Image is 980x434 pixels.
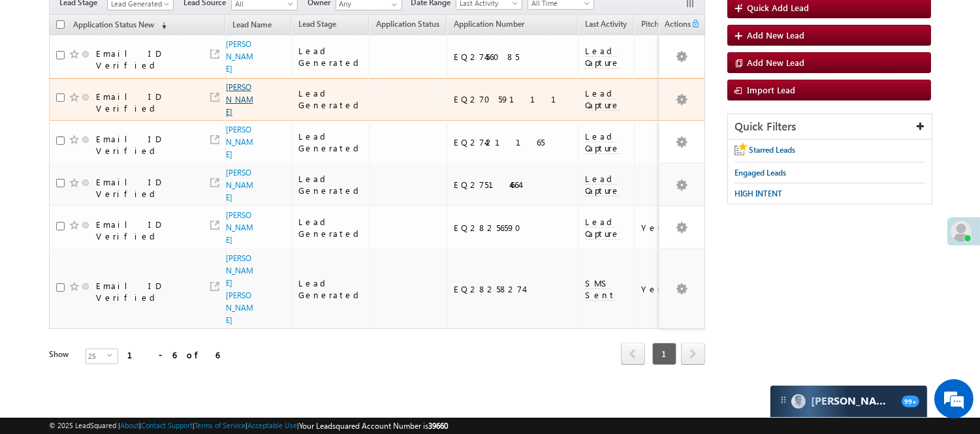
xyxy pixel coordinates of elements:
div: Show [49,349,75,360]
a: next [681,344,705,365]
a: Pitch for MF [635,17,690,34]
a: prev [621,344,645,365]
div: EQ28258274 [454,283,572,295]
div: Lead Generated [298,173,364,196]
div: Yes_LP [641,222,685,234]
a: Lead Name [226,18,278,35]
a: Lead Stage [292,17,343,34]
span: 1 [652,343,676,365]
span: prev [621,343,645,365]
span: Add New Lead [747,57,804,68]
div: Minimize live chat window [214,7,245,38]
span: Your Leadsquared Account Number is [299,421,448,431]
div: Quick Filters [728,114,932,140]
a: [PERSON_NAME] [226,168,253,202]
a: Application Status New (sorted descending) [67,17,173,34]
div: Email ID Verified [96,91,194,114]
div: Lead Generated [298,131,364,154]
a: Terms of Service [195,421,245,429]
span: SMS Sent [585,277,616,301]
div: Email ID Verified [96,219,194,242]
textarea: Type your message and hit 'Enter' [17,121,238,328]
a: [PERSON_NAME] [PERSON_NAME] [226,253,253,325]
div: Email ID Verified [96,133,194,157]
span: 99+ [902,395,919,407]
img: carter-drag [778,395,789,405]
div: Lead Generated [298,45,364,69]
span: Add New Lead [747,29,804,40]
span: (sorted descending) [156,20,166,31]
img: d_60004797649_company_0_60004797649 [22,69,55,85]
a: [PERSON_NAME] [226,125,253,159]
span: Engaged Leads [735,168,786,178]
div: 1 - 6 of 6 [127,347,219,362]
div: EQ27456085 [454,51,572,63]
a: [PERSON_NAME] [226,210,253,245]
div: EQ28256590 [454,222,572,234]
span: Lead Capture [585,45,620,69]
span: Pitch for MF [641,19,684,29]
span: Application Status [376,19,439,29]
span: Lead Stage [298,19,336,29]
a: Acceptable Use [247,421,297,429]
div: EQ27059111 [454,93,572,105]
span: Lead Capture [585,87,620,111]
a: Application Status [370,17,446,34]
span: Lead Capture [585,216,620,240]
span: © 2025 LeadSquared | | | | | [49,420,448,432]
span: Application Status New [73,20,154,29]
a: About [120,421,139,429]
span: Starred Leads [749,145,795,155]
div: Lead Generated [298,216,364,240]
em: Start Chat [178,338,237,356]
span: Application Number [454,19,524,29]
span: Lead Capture [585,173,620,196]
a: [PERSON_NAME] [226,82,253,117]
div: Lead Generated [298,87,364,111]
div: Email ID Verified [96,280,194,303]
div: EQ27421165 [454,136,572,148]
a: Application Number [447,17,531,34]
div: EQ27514664 [454,179,572,191]
div: Lead Generated [298,277,364,301]
div: Email ID Verified [96,176,194,200]
a: [PERSON_NAME] [226,39,253,74]
span: Lead Capture [585,131,620,154]
div: carter-dragCarter[PERSON_NAME]99+ [770,385,928,418]
input: Check all records [56,20,65,29]
span: Import Lead [747,84,795,95]
span: 25 [86,349,107,364]
div: Chat with us now [68,69,219,85]
span: 39660 [428,421,448,431]
a: Last Activity [578,17,633,34]
span: HIGH INTENT [735,189,782,198]
span: Quick Add Lead [747,2,809,13]
span: next [681,343,705,365]
div: Yes_LP [641,283,685,295]
div: Email ID Verified [96,48,194,71]
span: Actions [659,17,691,34]
span: select [107,352,118,358]
a: Contact Support [141,421,193,429]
